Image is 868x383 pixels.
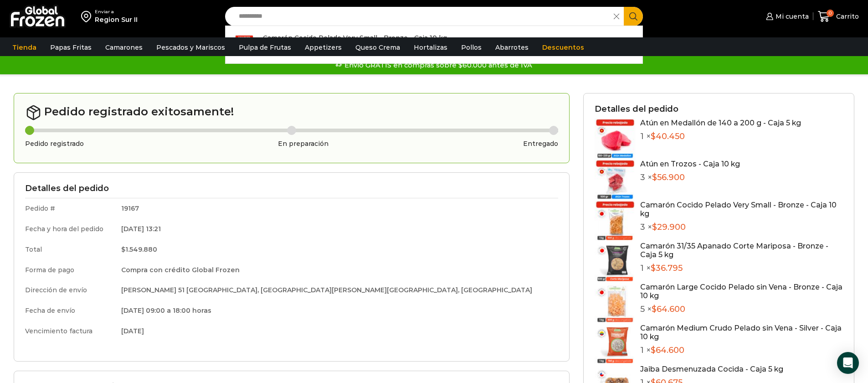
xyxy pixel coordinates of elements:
[652,304,685,314] bdi: 64.600
[652,222,657,232] span: $
[25,239,115,260] td: Total
[523,140,558,148] h3: Entregado
[640,305,843,315] p: 5 ×
[278,140,329,148] h3: En preparación
[25,300,115,321] td: Fecha de envío
[640,264,843,274] p: 1 ×
[640,365,783,373] a: Jaiba Desmenuzada Cocida - Caja 5 kg
[595,104,843,114] h3: Detalles del pedido
[263,33,447,43] p: Camarón Cocido Pelado Very Small - Bronze - Caja 10 kg
[351,39,405,56] a: Queso Crema
[538,39,589,56] a: Descuentos
[640,132,801,142] p: 1 ×
[115,321,558,340] td: [DATE]
[115,260,558,280] td: Compra con crédito Global Frozen
[624,7,643,26] button: Search button
[834,12,859,21] span: Carrito
[652,172,657,182] span: $
[101,39,147,56] a: Camarones
[640,346,843,356] p: 1 ×
[25,184,558,194] h3: Detalles del pedido
[25,219,115,239] td: Fecha y hora del pedido
[640,242,828,259] a: Camarón 31/35 Apanado Corte Mariposa - Bronze - Caja 5 kg
[95,15,138,24] div: Region Sur II
[25,104,558,121] h2: Pedido registrado exitosamente!
[121,245,157,254] bdi: 1.549.880
[226,31,643,59] a: Camarón Cocido Pelado Very Small - Bronze - Caja 10 kg $2.990
[640,173,740,183] p: 3 ×
[491,39,533,56] a: Abarrotes
[651,345,684,355] bdi: 64.600
[46,39,96,56] a: Papas Fritas
[95,9,138,15] div: Enviar a
[115,280,558,300] td: [PERSON_NAME] 51 [GEOGRAPHIC_DATA], [GEOGRAPHIC_DATA][PERSON_NAME][GEOGRAPHIC_DATA], [GEOGRAPHIC_...
[818,6,859,27] a: 0 Carrito
[640,119,801,127] a: Atún en Medallón de 140 a 200 g - Caja 5 kg
[8,39,41,56] a: Tienda
[25,260,115,280] td: Forma de pago
[651,263,656,273] span: $
[640,283,842,300] a: Camarón Large Cocido Pelado sin Vena - Bronze - Caja 10 kg
[25,280,115,300] td: Dirección de envío
[300,39,346,56] a: Appetizers
[457,39,486,56] a: Pollos
[115,198,558,219] td: 19167
[827,10,834,17] span: 0
[652,172,685,182] bdi: 56.900
[640,201,837,218] a: Camarón Cocido Pelado Very Small - Bronze - Caja 10 kg
[115,300,558,321] td: [DATE] 09:00 a 18:00 horas
[121,245,125,254] span: $
[837,352,859,374] div: Open Intercom Messenger
[25,198,115,219] td: Pedido #
[652,304,657,314] span: $
[652,222,686,232] bdi: 29.900
[640,223,843,233] p: 3 ×
[640,160,740,168] a: Atún en Trozos - Caja 10 kg
[409,39,452,56] a: Hortalizas
[115,219,558,239] td: [DATE] 13:21
[651,131,685,141] bdi: 40.450
[640,324,842,341] a: Camarón Medium Crudo Pelado sin Vena - Silver - Caja 10 kg
[25,321,115,340] td: Vencimiento factura
[152,39,230,56] a: Pescados y Mariscos
[25,140,84,148] h3: Pedido registrado
[651,345,656,355] span: $
[651,263,683,273] bdi: 36.795
[234,39,296,56] a: Pulpa de Frutas
[764,7,808,26] a: Mi cuenta
[651,131,656,141] span: $
[773,12,809,21] span: Mi cuenta
[81,9,95,24] img: address-field-icon.svg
